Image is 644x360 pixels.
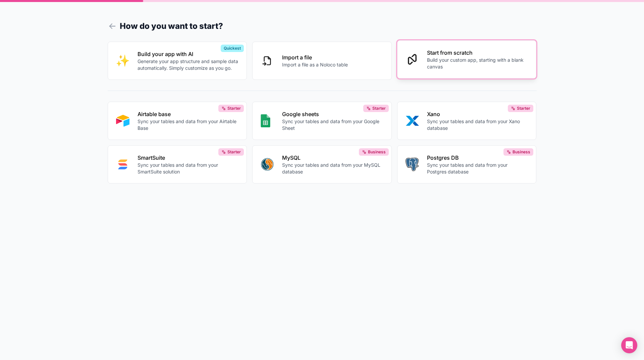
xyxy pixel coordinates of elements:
[427,57,528,70] p: Build your custom app, starting with a blank canvas
[108,102,247,140] button: AIRTABLEAirtable baseSync your tables and data from your Airtable BaseStarter
[397,102,537,140] button: XANOXanoSync your tables and data from your Xano databaseStarter
[108,42,247,80] button: INTERNAL_WITH_AIBuild your app with AIGenerate your app structure and sample data automatically. ...
[406,114,419,127] img: XANO
[368,149,386,155] span: Business
[513,149,530,155] span: Business
[116,114,129,127] img: AIRTABLE
[282,110,383,118] p: Google sheets
[427,118,528,132] p: Sync your tables and data from your Xano database
[282,53,348,61] p: Import a file
[138,162,239,175] p: Sync your tables and data from your SmartSuite solution
[138,110,239,118] p: Airtable base
[261,114,270,127] img: GOOGLE_SHEETS
[221,45,244,52] div: Quickest
[252,145,392,184] button: MYSQLMySQLSync your tables and data from your MySQL databaseBusiness
[138,154,239,162] p: SmartSuite
[427,110,528,118] p: Xano
[116,54,129,67] img: INTERNAL_WITH_AI
[261,158,274,171] img: MYSQL
[397,40,537,79] button: Start from scratchBuild your custom app, starting with a blank canvas
[227,106,241,111] span: Starter
[138,58,239,71] p: Generate your app structure and sample data automatically. Simply customize as you go.
[282,118,383,132] p: Sync your tables and data from your Google Sheet
[252,42,392,80] button: Import a fileImport a file as a Noloco table
[252,102,392,140] button: GOOGLE_SHEETSGoogle sheetsSync your tables and data from your Google SheetStarter
[282,61,348,68] p: Import a file as a Noloco table
[427,154,528,162] p: Postgres DB
[397,145,537,184] button: POSTGRESPostgres DBSync your tables and data from your Postgres databaseBusiness
[406,158,419,171] img: POSTGRES
[138,50,239,58] p: Build your app with AI
[517,106,530,111] span: Starter
[138,118,239,132] p: Sync your tables and data from your Airtable Base
[427,162,528,175] p: Sync your tables and data from your Postgres database
[621,337,637,353] div: Open Intercom Messenger
[116,158,129,171] img: SMART_SUITE
[282,154,383,162] p: MySQL
[108,20,537,32] h1: How do you want to start?
[372,106,386,111] span: Starter
[108,145,247,184] button: SMART_SUITESmartSuiteSync your tables and data from your SmartSuite solutionStarter
[227,149,241,155] span: Starter
[282,162,383,175] p: Sync your tables and data from your MySQL database
[427,49,528,57] p: Start from scratch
